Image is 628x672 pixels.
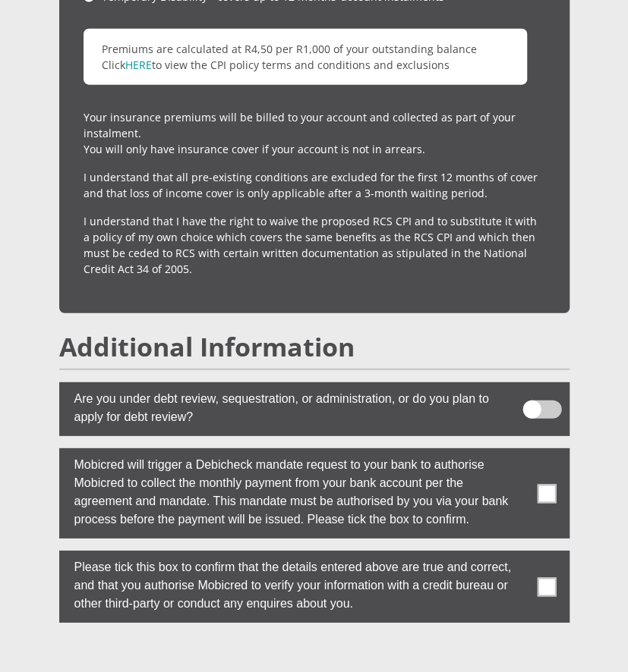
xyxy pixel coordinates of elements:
label: Mobicred will trigger a Debicheck mandate request to your bank to authorise Mobicred to collect t... [59,448,519,532]
label: Please tick this box to confirm that the details entered above are true and correct, and that you... [59,551,519,617]
p: Your insurance premiums will be billed to your account and collected as part of your instalment. ... [84,109,545,157]
label: Are you under debt review, sequestration, or administration, or do you plan to apply for debt rev... [59,382,519,430]
a: HERE [125,58,152,72]
p: I understand that all pre-existing conditions are excluded for the first 12 months of cover and t... [84,169,545,201]
p: Premiums are calculated at R4,50 per R1,000 of your outstanding balance Click to view the CPI pol... [84,29,527,85]
p: I understand that I have the right to waive the proposed RCS CPI and to substitute it with a poli... [84,213,545,277]
h2: Additional Information [59,331,570,363]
